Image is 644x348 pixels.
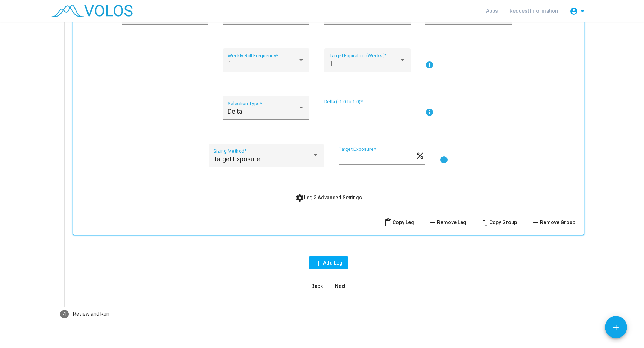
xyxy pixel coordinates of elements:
[423,216,472,229] button: Remove Leg
[425,108,434,117] mat-icon: info
[73,310,109,318] div: Review and Run
[531,218,540,227] mat-icon: remove
[526,216,581,229] button: Remove Group
[428,220,466,225] span: Remove Leg
[228,108,242,115] span: Delta
[290,191,368,204] button: Leg 2 Advanced Settings
[295,195,362,200] span: Leg 2 Advanced Settings
[440,155,448,164] mat-icon: info
[384,220,414,225] span: Copy Leg
[328,280,352,293] button: Next
[611,323,621,332] mat-icon: add
[570,7,578,15] mat-icon: account_circle
[314,260,343,266] span: Add Leg
[309,256,348,269] button: Add Leg
[481,218,489,227] mat-icon: swap_vert
[213,155,260,163] span: Target Exposure
[314,259,323,267] mat-icon: add
[475,216,523,229] button: Copy Group
[295,194,304,202] mat-icon: settings
[228,60,231,67] span: 1
[305,280,328,293] button: Back
[329,60,333,67] span: 1
[425,60,434,69] mat-icon: info
[486,8,498,14] span: Apps
[605,316,627,338] button: Add icon
[428,218,437,227] mat-icon: remove
[504,4,564,17] a: Request Information
[480,4,504,17] a: Apps
[578,7,587,15] mat-icon: arrow_drop_down
[481,220,517,225] span: Copy Group
[509,8,558,14] span: Request Information
[384,218,393,227] mat-icon: content_paste
[378,216,420,229] button: Copy Leg
[415,150,425,159] mat-icon: percent
[311,283,323,289] span: Back
[63,311,66,317] span: 4
[335,283,345,289] span: Next
[531,220,575,225] span: Remove Group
